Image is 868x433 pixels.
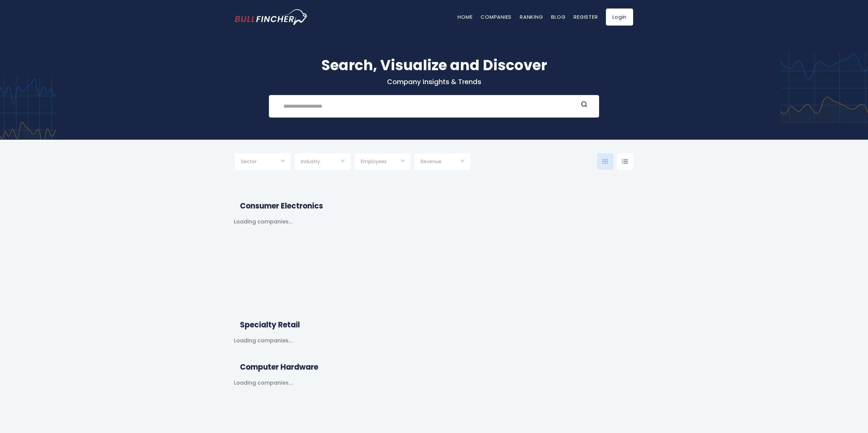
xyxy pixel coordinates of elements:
img: icon-comp-grid.svg [602,159,608,164]
button: Search [580,101,589,110]
span: Sector [241,158,257,165]
h2: Computer Hardware [240,361,628,373]
input: Selection [301,156,344,168]
a: Ranking [520,13,543,20]
a: Blog [551,13,565,20]
img: icon-comp-list-view.svg [622,159,628,164]
a: Register [574,13,598,20]
h2: Consumer Electronics [240,200,628,212]
input: Selection [241,156,285,168]
a: Companies [481,13,512,20]
a: Login [606,9,633,26]
a: Home [457,13,472,20]
input: Selection [421,156,464,168]
a: Go to homepage [235,9,308,25]
div: Loading companies... [234,218,293,302]
p: Company Insights & Trends [235,77,633,86]
span: Industry [301,158,320,165]
h1: Search, Visualize and Discover [235,55,633,76]
input: Selection [361,156,404,168]
img: bullfincher logo [235,9,308,25]
span: Revenue [421,158,441,165]
h2: Specialty Retail [240,319,628,330]
div: Loading companies... [234,337,293,344]
span: Employees [361,158,387,165]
